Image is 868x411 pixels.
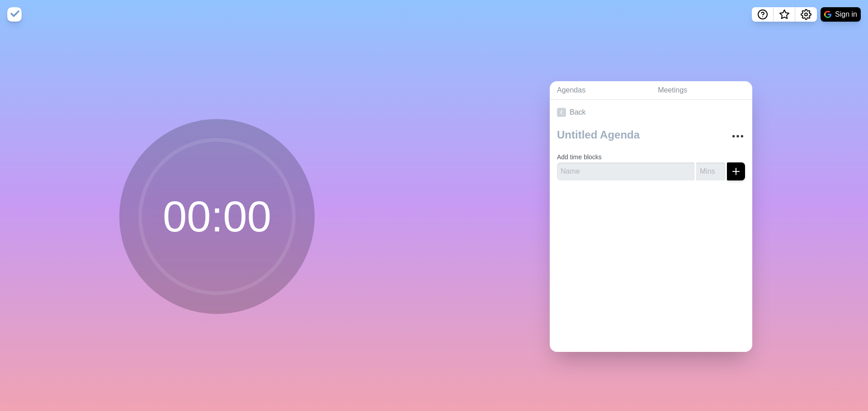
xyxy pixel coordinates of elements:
[824,11,831,18] img: google logo
[774,7,795,22] button: What’s new
[7,7,22,22] img: timeblocks logo
[550,81,651,100] a: Agendas
[821,7,861,22] button: Sign in
[795,7,817,22] button: Settings
[729,127,747,145] button: More
[651,81,752,100] a: Meetings
[696,162,725,180] input: Mins
[557,153,602,161] label: Add time blocks
[550,100,752,125] a: Back
[557,162,694,180] input: Name
[752,7,774,22] button: Help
